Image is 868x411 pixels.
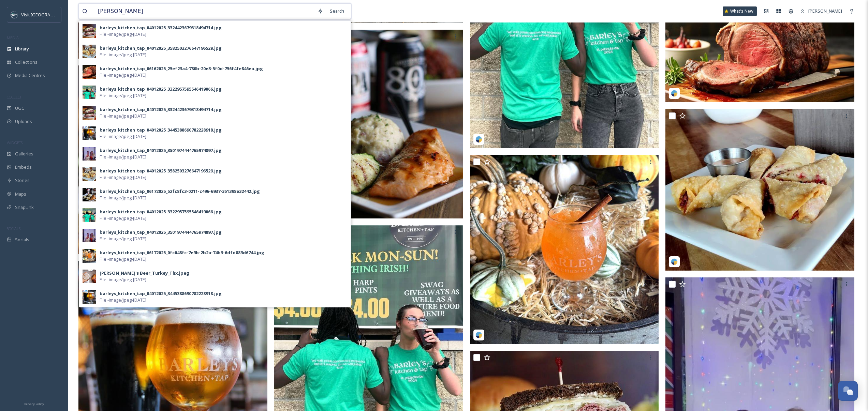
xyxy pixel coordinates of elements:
span: Socials [15,237,29,243]
span: SnapLink [15,204,34,211]
span: Embeds [15,164,32,170]
span: File - image/jpeg - [DATE] [100,133,146,140]
span: File - image/jpeg - [DATE] [100,297,146,303]
img: barleys_kitchen_tap_04012025_3324423679318494714.jpg [78,65,267,254]
span: File - image/jpeg - [DATE] [100,113,146,119]
span: Maps [15,191,26,197]
a: [PERSON_NAME] [797,4,845,18]
img: b7bc433d-55de-4c2f-833b-d59bfde4eed3.jpg [83,147,96,161]
span: File - image/jpeg - [DATE] [100,31,146,37]
img: 003a4cf3-b718-49c2-ba3b-e7806e1f4872.jpg [83,249,96,263]
div: barleys_kitchen_tap_06172025_52fc8fc3-0211-c496-6937-351398e32442.jpg [100,188,260,195]
button: Open Chat [838,381,858,401]
span: File - image/jpeg - [DATE] [100,92,146,99]
span: Media Centres [15,72,45,79]
div: barleys_kitchen_tap_04012025_3501974444765974897.jpg [100,147,222,154]
div: barleys_kitchen_tap_04012025_3322957595546419066.jpg [100,209,222,215]
div: barleys_kitchen_tap_04012025_3582503276647196529.jpg [100,45,222,51]
span: Uploads [15,118,32,125]
img: feadef90-f839-4f88-b7ad-8549293e471b.jpg [83,208,96,222]
div: barleys_kitchen_tap_04012025_3445388690782228918.jpg [100,127,222,133]
div: barleys_kitchen_tap_06172025_0fc048fc-7e9b-2b2a-74b3-6dfd889d6744.jpg [100,249,264,256]
img: barleys_kitchen_tap_06172025_0fc048fc-7e9b-2b2a-74b3-6dfd889d6744.jpg [470,155,659,344]
a: Privacy Policy [24,399,44,408]
div: barleys_kitchen_tap_04012025_3501974444765974897.jpg [100,229,222,235]
img: 2b857e51-fbba-4c45-be5a-f2b4ae1ed629.jpg [83,229,96,242]
span: [PERSON_NAME] [808,8,842,14]
img: 6434b229-5f07-49f9-b740-0d06700407a0.jpg [83,126,96,140]
img: c3es6xdrejuflcaqpovn.png [11,11,18,18]
span: MEDIA [7,35,19,40]
span: File - image/jpeg - [DATE] [100,276,146,283]
span: Library [15,46,29,52]
img: snapsea-logo.png [475,136,482,143]
span: SOCIALS [7,226,20,231]
img: e72897e1-bf2f-4461-a01f-41b9c9338fb0.jpg [83,167,96,181]
span: Collections [15,59,38,65]
img: snapsea-logo.png [671,258,678,265]
span: File - image/jpeg - [DATE] [100,154,146,160]
div: barleys_kitchen_tap_04012025_3582503276647196529.jpg [100,168,222,174]
img: barleys_kitchen_tap_04012025_3582503276647196529.jpg [665,109,854,271]
div: barleys_kitchen_tap_04012025_3324423679318494714.jpg [100,25,222,31]
img: d9a6b162-d694-44c0-9a4d-0f2775060011.jpg [83,86,96,99]
img: b73a3ba2-c3fd-457d-ab8c-d0f5754cfa45.jpg [83,65,96,79]
span: UGC [15,105,24,111]
span: File - image/jpeg - [DATE] [100,215,146,222]
img: 466404f9-94ea-4a80-8fa2-2f25a8bfc806.jpg [83,106,96,120]
span: Stories [15,177,30,184]
a: What's New [723,6,757,16]
span: File - image/jpeg - [DATE] [100,51,146,58]
img: 864f726f-6e8a-4d0e-97b3-bbbcc7661f0b.jpg [83,270,96,283]
span: File - image/jpeg - [DATE] [100,235,146,242]
img: ad47578d-f40c-44f9-8ee8-383eb1ff1b5d.jpg [83,188,96,201]
div: barleys_kitchen_tap_04012025_3324423679318494714.jpg [100,106,222,113]
span: File - image/jpeg - [DATE] [100,174,146,181]
div: Search [326,4,348,18]
div: barleys_kitchen_tap_06162025_25ef23a4-780b-20e3-5f0d-756f4fe846ea.jpg [100,65,263,72]
span: File - image/jpeg - [DATE] [100,256,146,262]
img: barleys_kitchen_tap_06172025_52fc8fc3-0211-c496-6937-351398e32442.jpg [274,30,463,218]
img: 6b4944c8-f21c-49fb-9b48-fac8b8690655.jpg [83,24,96,38]
span: File - image/jpeg - [DATE] [100,72,146,78]
span: Visit [GEOGRAPHIC_DATA] [21,11,74,18]
span: File - image/jpeg - [DATE] [100,195,146,201]
img: d5bf9453-5580-4d87-b7c1-391a4e1e7b80.jpg [83,45,96,58]
span: Galleries [15,151,33,157]
div: barleys_kitchen_tap_04012025_3445388690782228918.jpg [100,290,222,297]
span: WIDGETS [7,140,23,145]
div: barleys_kitchen_tap_04012025_3322957595546419066.jpg [100,86,222,92]
img: c72ec5e1-3d27-494b-a4da-226ec043ad04.jpg [83,290,96,304]
span: Privacy Policy [24,402,44,406]
img: snapsea-logo.png [475,332,482,338]
input: Search your library [94,4,314,19]
img: snapsea-logo.png [671,90,678,97]
div: [PERSON_NAME]'s Beer_Turkey_Thx.jpeg [100,270,189,276]
span: COLLECT [7,94,21,100]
